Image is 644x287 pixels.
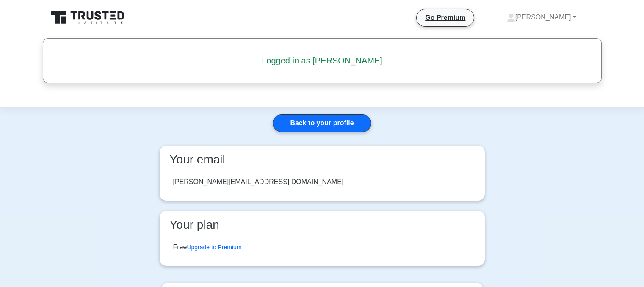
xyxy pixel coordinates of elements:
[486,9,597,26] a: [PERSON_NAME]
[166,218,478,232] h3: Your plan
[173,242,242,252] div: Free
[420,12,470,23] a: Go Premium
[187,244,241,251] a: Upgrade to Premium
[62,55,583,66] h5: Logged in as [PERSON_NAME]
[166,152,478,167] h3: Your email
[273,114,371,132] a: Back to your profile
[173,177,344,187] div: [PERSON_NAME][EMAIL_ADDRESS][DOMAIN_NAME]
